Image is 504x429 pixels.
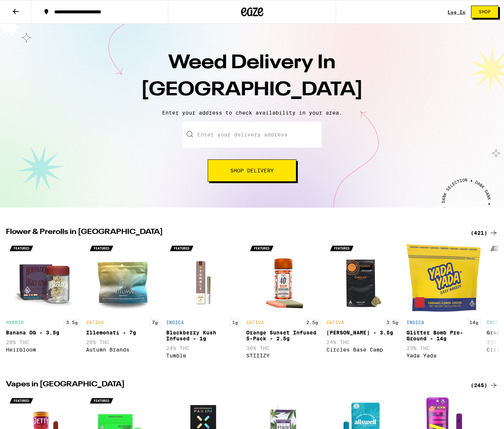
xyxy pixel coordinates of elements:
[6,330,80,336] div: Banana OG - 3.5g
[326,347,401,353] div: Circles Base Camp
[86,330,160,336] div: Illemonati - 7g
[465,6,504,18] a: Shop
[86,241,160,362] div: Open page for Illemonati - 7g from Autumn Brands
[6,381,462,390] h2: Vapes in [GEOGRAPHIC_DATA]
[406,241,481,315] img: Yada Yada - Glitter Bomb Pre-Ground - 14g
[326,320,344,325] p: SATIVA
[122,50,382,104] h1: Weed Delivery In
[86,347,160,353] div: Autumn Brands
[406,241,481,362] div: Open page for Glitter Bomb Pre-Ground - 14g from Yada Yada
[6,347,80,353] div: Heirbloom
[471,228,498,237] a: (421)
[246,345,320,351] p: 36% THC
[246,320,264,325] p: SATIVA
[166,345,240,351] p: 24% THC
[230,319,240,326] p: 1g
[467,319,481,326] p: 14g
[150,319,160,326] p: 7g
[166,241,240,315] img: Tumble - Blackberry Kush Infused - 1g
[6,339,80,345] p: 28% THC
[471,381,498,390] a: (245)
[304,319,320,326] p: 2.5g
[326,330,401,336] div: [PERSON_NAME] - 3.5g
[6,228,462,237] h2: Flower & Prerolls in [GEOGRAPHIC_DATA]
[406,320,424,325] p: INDICA
[86,339,160,345] p: 26% THC
[326,339,401,345] p: 24% THC
[406,353,481,359] div: Yada Yada
[230,168,274,173] span: Shop Delivery
[246,353,320,359] div: STIIIZY
[141,80,363,100] span: [GEOGRAPHIC_DATA]
[166,353,240,359] div: Tumble
[406,330,481,341] div: Glitter Bomb Pre-Ground - 14g
[406,345,481,351] p: 23% THC
[6,241,80,315] img: Heirbloom - Banana OG - 3.5g
[448,10,465,14] a: Log In
[326,241,401,315] img: Circles Base Camp - Gush Rush - 3.5g
[471,6,498,18] button: Shop
[246,241,320,315] img: STIIIZY - Orange Sunset Infused 5-Pack - 2.5g
[326,241,401,362] div: Open page for Gush Rush - 3.5g from Circles Base Camp
[86,241,160,315] img: Autumn Brands - Illemonati - 7g
[6,320,24,325] p: HYBRID
[208,159,296,182] button: Shop Delivery
[182,122,322,148] input: Enter your delivery address
[166,330,240,341] div: Blackberry Kush Infused - 1g
[246,241,320,362] div: Open page for Orange Sunset Infused 5-Pack - 2.5g from STIIIZY
[7,110,497,116] p: Enter your address to check availability in your area.
[166,320,184,325] p: INDICA
[64,319,80,326] p: 3.5g
[6,241,80,362] div: Open page for Banana OG - 3.5g from Heirbloom
[86,320,104,325] p: SATIVA
[479,10,491,14] span: Shop
[384,319,401,326] p: 3.5g
[166,241,240,362] div: Open page for Blackberry Kush Infused - 1g from Tumble
[246,330,320,341] div: Orange Sunset Infused 5-Pack - 2.5g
